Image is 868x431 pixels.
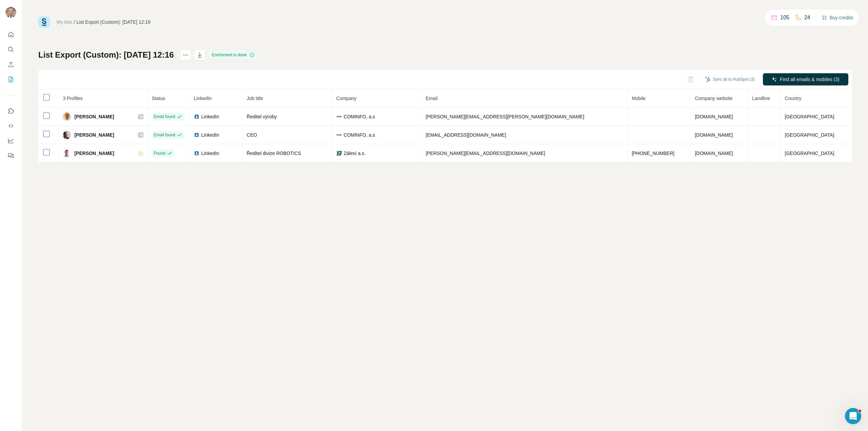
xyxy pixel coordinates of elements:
[426,132,506,138] span: [EMAIL_ADDRESS][DOMAIN_NAME]
[695,96,732,101] span: Company website
[63,131,71,139] img: Avatar
[780,14,789,22] p: 105
[336,151,342,156] img: company-logo
[695,114,733,119] span: [DOMAIN_NAME]
[152,96,165,101] span: Status
[344,113,375,120] span: COMINFO, a.s
[74,19,75,25] li: /
[763,73,848,85] button: Find all emails & mobiles (3)
[752,96,770,101] span: Landline
[38,50,174,60] h1: List Export (Custom): [DATE] 12:16
[201,113,219,120] span: LinkedIn
[5,7,16,18] img: Avatar
[154,150,165,156] span: Found
[785,96,802,101] span: Country
[426,151,545,156] span: [PERSON_NAME][EMAIL_ADDRESS][DOMAIN_NAME]
[5,73,16,85] button: My lists
[74,132,114,138] span: [PERSON_NAME]
[700,74,759,84] button: Sync all to HubSpot (3)
[695,151,733,156] span: [DOMAIN_NAME]
[5,150,16,162] button: Feedback
[194,132,199,138] img: LinkedIn logo
[77,19,151,25] div: List Export (Custom): [DATE] 12:16
[57,19,73,25] a: My lists
[5,28,16,41] button: Quick start
[822,13,853,22] button: Buy credits
[74,113,114,120] span: [PERSON_NAME]
[154,132,175,138] span: Email found
[201,132,219,138] span: LinkedIn
[426,114,585,119] span: [PERSON_NAME][EMAIL_ADDRESS][PERSON_NAME][DOMAIN_NAME]
[63,96,82,101] span: 3 Profiles
[63,113,71,121] img: Avatar
[38,16,50,28] img: Surfe Logo
[785,114,834,119] span: [GEOGRAPHIC_DATA]
[804,14,810,22] p: 24
[785,151,834,156] span: [GEOGRAPHIC_DATA]
[201,150,219,157] span: LinkedIn
[632,96,646,101] span: Mobile
[344,150,366,157] span: Zálesí a.s.
[74,150,114,157] span: [PERSON_NAME]
[5,135,16,147] button: Dashboard
[247,132,257,138] span: CEO
[845,408,861,424] iframe: Intercom live chat
[344,132,375,138] span: COMINFO, a.s
[5,105,16,117] button: Use Surfe on LinkedIn
[785,132,834,138] span: [GEOGRAPHIC_DATA]
[194,96,212,101] span: LinkedIn
[210,51,257,59] div: Enrichment is done
[154,114,175,120] span: Email found
[247,151,301,156] span: Ředitel divize ROBOTICS
[695,132,733,138] span: [DOMAIN_NAME]
[336,114,342,119] img: company-logo
[5,58,16,71] button: Enrich CSV
[632,151,674,156] span: [PHONE_NUMBER]
[5,43,16,56] button: Search
[780,76,840,83] span: Find all emails & mobiles (3)
[336,96,357,101] span: Company
[5,120,16,132] button: Use Surfe API
[426,96,438,101] span: Email
[247,114,277,119] span: Ředitel výroby
[194,114,199,119] img: LinkedIn logo
[247,96,263,101] span: Job title
[63,149,71,157] img: Avatar
[180,50,191,60] button: actions
[194,151,199,156] img: LinkedIn logo
[336,132,342,138] img: company-logo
